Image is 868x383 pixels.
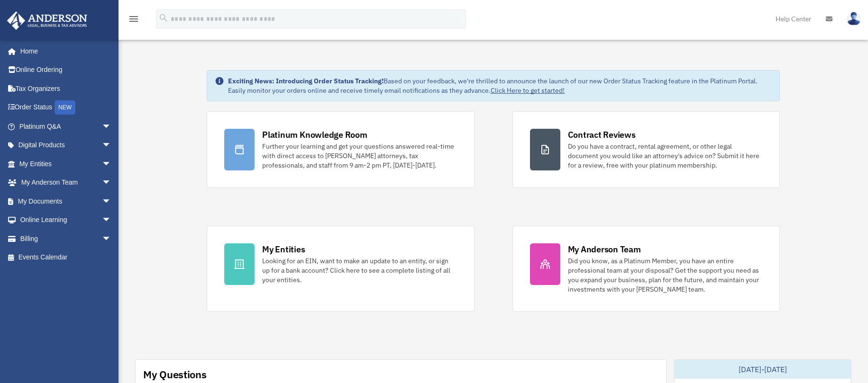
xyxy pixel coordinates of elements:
a: My Entities Looking for an EIN, want to make an update to an entity, or sign up for a bank accoun... [207,226,474,312]
div: Further your learning and get your questions answered real-time with direct access to [PERSON_NAM... [262,142,457,170]
span: arrow_drop_down [102,136,121,155]
a: Digital Productsarrow_drop_down [7,136,126,155]
div: Do you have a contract, rental agreement, or other legal document you would like an attorney's ad... [568,142,762,170]
span: arrow_drop_down [102,173,121,193]
a: Contract Reviews Do you have a contract, rental agreement, or other legal document you would like... [512,111,780,188]
a: Platinum Q&Aarrow_drop_down [7,117,126,136]
a: Tax Organizers [7,79,126,98]
a: Events Calendar [7,248,126,267]
div: [DATE]-[DATE] [675,360,851,379]
a: Home [7,42,121,61]
span: arrow_drop_down [102,154,121,174]
span: arrow_drop_down [102,192,121,211]
div: My Anderson Team [568,243,641,255]
a: Online Learningarrow_drop_down [7,211,126,230]
div: My Questions [143,367,207,382]
div: My Entities [262,243,305,255]
div: Contract Reviews [568,129,636,141]
div: Did you know, as a Platinum Member, you have an entire professional team at your disposal? Get th... [568,256,762,294]
a: Platinum Knowledge Room Further your learning and get your questions answered real-time with dire... [207,111,474,188]
i: search [158,13,169,23]
a: Click Here to get started! [491,86,565,95]
i: menu [128,13,139,25]
img: Anderson Advisors Platinum Portal [4,11,90,30]
div: Looking for an EIN, want to make an update to an entity, or sign up for a bank account? Click her... [262,256,457,285]
span: arrow_drop_down [102,229,121,249]
div: NEW [55,100,75,115]
span: arrow_drop_down [102,211,121,230]
a: Online Ordering [7,61,126,80]
div: Platinum Knowledge Room [262,129,367,141]
a: Order StatusNEW [7,98,126,117]
strong: Exciting News: Introducing Order Status Tracking! [228,77,384,85]
a: Billingarrow_drop_down [7,229,126,248]
a: menu [128,17,139,25]
div: Based on your feedback, we're thrilled to announce the launch of our new Order Status Tracking fe... [228,76,772,95]
span: arrow_drop_down [102,117,121,136]
a: My Documentsarrow_drop_down [7,192,126,211]
a: My Anderson Team Did you know, as a Platinum Member, you have an entire professional team at your... [512,226,780,312]
img: User Pic [847,12,861,26]
a: My Anderson Teamarrow_drop_down [7,173,126,192]
a: My Entitiesarrow_drop_down [7,154,126,173]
